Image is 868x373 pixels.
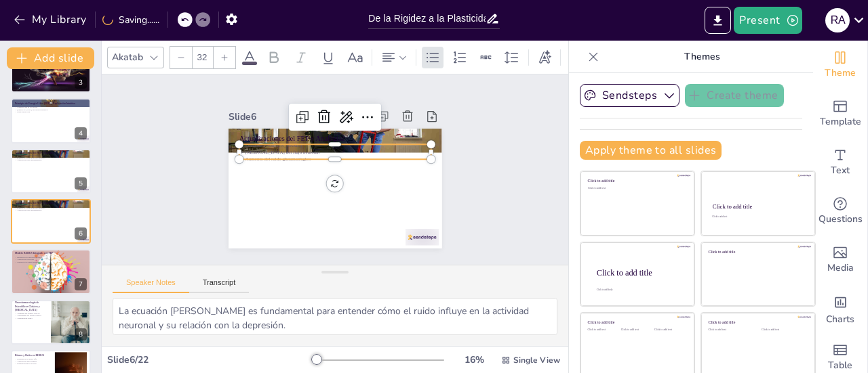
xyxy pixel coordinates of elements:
span: Questions [818,212,863,227]
div: Click to add text [588,187,685,190]
span: Template [820,114,861,129]
div: Click to add body [597,288,682,291]
p: Ecuación [PERSON_NAME] [15,204,87,206]
button: Sendsteps [580,84,679,107]
span: Theme [825,66,856,81]
div: 7 [75,278,87,290]
div: Click to add title [709,320,806,325]
p: Ecuación del FEP [15,111,87,114]
button: Transcript [189,278,250,293]
p: Aumento de ritmos gamma [15,360,51,363]
button: Apply theme to all slides [580,141,722,160]
button: My Library [10,9,92,30]
div: Text effects [534,47,555,68]
p: Ecuación [PERSON_NAME] [15,154,87,156]
div: 4 [11,98,91,143]
div: 4 [75,127,87,139]
div: Click to add text [621,328,652,332]
p: [MEDICAL_DATA] en patrones negativos [15,108,87,111]
div: Click to add title [713,203,803,210]
div: 6 [11,199,91,244]
p: Ritmos y Redes en REBUS [15,353,51,357]
p: Aumento del ruido glutamatérgico [303,85,387,263]
button: Create theme [685,84,784,107]
p: Principio de Energía Libre (FEP) – Explicación Intuitiva [15,102,87,106]
p: [MEDICAL_DATA] del flujo neuronal [15,156,87,159]
div: Click to add text [588,328,618,332]
span: Table [828,358,852,373]
p: [MEDICAL_DATA] del flujo neuronal [15,206,87,209]
div: 5 [11,149,91,194]
div: Click to add title [588,179,685,183]
span: Media [827,261,854,276]
p: Aumento de la entropía [15,259,87,261]
div: Add ready made slides [813,89,867,138]
p: Aumento del ruido glutamatérgico [15,158,87,161]
div: 16 % [458,353,490,366]
div: Click to add text [654,328,685,332]
div: Change the overall theme [813,41,867,89]
div: Click to add title [709,249,806,254]
span: Single View [513,355,560,366]
div: Slide 6 / 22 [107,353,314,366]
button: Present [734,7,802,34]
div: Click to add text [709,328,751,332]
div: Click to add title [588,320,685,325]
p: Neurofarmacología de Psicodélicos Clásicos y [MEDICAL_DATA] [15,301,47,312]
div: Slide 6 [394,91,433,158]
p: Modelo REBUS Integrado con FEP [15,251,87,255]
button: Export to PowerPoint [705,7,731,34]
p: Minimización de la sorpresa [15,106,87,109]
input: Insert title [368,9,485,28]
p: Aumento del ruido glutamatérgico [15,209,87,212]
div: Get real-time input from your audience [813,187,867,236]
div: Add charts and graphs [813,284,867,333]
div: 3 [75,76,87,89]
div: Click to add title [597,267,684,277]
button: Add slide [7,47,94,69]
div: 3 [11,48,91,93]
p: Antagonismo del receptor NMDA [15,314,47,317]
button: r a [825,7,850,34]
button: Speaker Notes [113,278,189,293]
div: Akatab [109,48,146,66]
p: Actualizaciones del FEP y Analogías [15,150,87,154]
div: 8 [11,300,91,345]
div: 8 [75,328,87,341]
p: Liberación de señales límbicas [15,261,87,264]
p: Agonismo del receptor 5-HT2A [15,312,47,315]
span: Text [831,163,850,178]
p: [MEDICAL_DATA] del flujo neuronal [309,88,393,266]
div: 6 [75,227,87,240]
p: Actualizaciones del FEP y Analogías [319,93,407,272]
textarea: La ecuación [PERSON_NAME] es fundamental para entender cómo el ruido influye en la actividad neur... [113,298,557,335]
div: Saving...... [102,14,159,26]
p: Desintegración de la DMN [15,363,51,366]
p: Activación de AMPA [15,317,47,320]
span: Charts [826,312,854,327]
div: 7 [11,249,91,294]
p: Ecuación [PERSON_NAME] [315,91,399,269]
div: Click to add text [712,216,802,219]
p: Themes [604,41,800,73]
p: Actualizaciones del FEP y Analogías [15,201,87,205]
div: Click to add text [762,328,804,332]
p: Disminución de ritmos alfa [15,357,51,360]
div: Add images, graphics, shapes or video [813,236,867,284]
div: r a [825,8,850,32]
p: Relajación de la precisión en priors [15,256,87,259]
div: 5 [75,177,87,190]
div: Add text boxes [813,138,867,187]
